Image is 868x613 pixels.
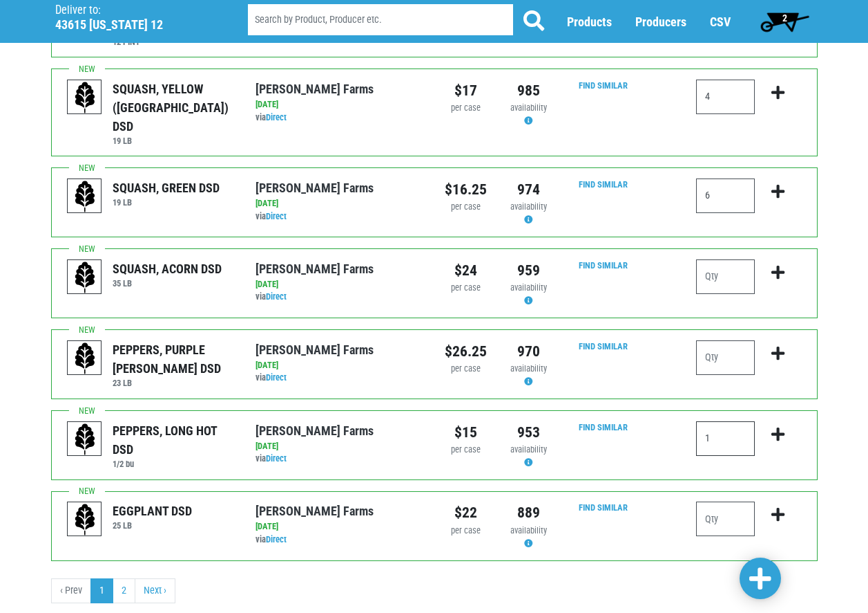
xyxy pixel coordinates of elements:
[445,80,487,102] div: $17
[248,4,513,35] input: Search by Product, Producer etc.
[255,533,423,547] div: via
[579,422,628,432] a: Find Similar
[68,80,102,115] img: placeholder-variety-43d6402dacf2d531de610a020419775a.svg
[782,12,787,24] span: 2
[135,578,175,603] a: next
[113,136,235,146] h6: 19 LB
[68,179,102,214] img: placeholder-variety-43d6402dacf2d531de610a020419775a.svg
[113,259,222,278] div: SQUASH, ACORN DSD
[113,502,192,520] div: EGGPLANT DSD
[445,259,487,282] div: $24
[508,259,550,282] div: 959
[696,502,755,536] input: Qty
[696,259,755,294] input: Qty
[255,210,423,223] div: via
[68,422,102,457] img: placeholder-variety-43d6402dacf2d531de610a020419775a.svg
[90,578,113,603] a: 1
[579,341,628,351] a: Find Similar
[696,340,755,375] input: Qty
[255,262,374,276] a: [PERSON_NAME] Farms
[68,260,102,295] img: placeholder-variety-43d6402dacf2d531de610a020419775a.svg
[579,179,628,190] a: Find Similar
[754,8,816,35] a: 2
[710,15,731,29] a: CSV
[113,578,135,603] a: 2
[508,179,550,201] div: 974
[445,524,487,538] div: per case
[255,423,374,438] a: [PERSON_NAME] Farms
[113,278,222,289] h6: 35 LB
[255,181,374,195] a: [PERSON_NAME] Farms
[696,80,755,114] input: Qty
[445,340,487,363] div: $26.25
[445,421,487,443] div: $15
[696,421,755,456] input: Qty
[510,444,547,455] span: availability
[266,211,287,221] a: Direct
[113,378,235,388] h6: 23 LB
[510,363,547,374] span: availability
[255,342,374,357] a: [PERSON_NAME] Farms
[510,525,547,536] span: availability
[567,15,612,29] a: Products
[113,80,235,136] div: SQUASH, YELLOW ([GEOGRAPHIC_DATA]) DSD
[255,452,423,466] div: via
[266,453,287,464] a: Direct
[510,201,547,212] span: availability
[445,502,487,524] div: $22
[635,15,686,29] a: Producers
[445,363,487,376] div: per case
[255,82,374,96] a: [PERSON_NAME] Farms
[508,340,550,363] div: 970
[266,372,287,383] a: Direct
[508,421,550,443] div: 953
[255,520,423,533] div: [DATE]
[445,443,487,457] div: per case
[445,201,487,214] div: per case
[255,504,374,518] a: [PERSON_NAME] Farms
[255,197,423,210] div: [DATE]
[113,421,235,459] div: PEPPERS, LONG HOT DSD
[255,111,423,125] div: via
[55,17,213,33] h5: 43615 [US_STATE] 12
[113,520,192,531] h6: 25 LB
[255,359,423,372] div: [DATE]
[51,578,818,603] nav: pager
[445,102,487,115] div: per case
[508,80,550,102] div: 985
[113,197,220,208] h6: 19 LB
[55,3,213,17] p: Deliver to:
[255,291,423,304] div: via
[579,80,628,91] a: Find Similar
[113,340,235,378] div: PEPPERS, PURPLE [PERSON_NAME] DSD
[445,179,487,201] div: $16.25
[510,102,547,113] span: availability
[68,502,102,537] img: placeholder-variety-43d6402dacf2d531de610a020419775a.svg
[445,282,487,295] div: per case
[508,502,550,524] div: 889
[266,291,287,302] a: Direct
[266,534,287,545] a: Direct
[113,459,235,469] h6: 1/2 bu
[255,440,423,453] div: [DATE]
[68,341,102,376] img: placeholder-variety-43d6402dacf2d531de610a020419775a.svg
[510,282,547,293] span: availability
[255,278,423,291] div: [DATE]
[266,112,287,122] a: Direct
[579,502,628,513] a: Find Similar
[696,179,755,213] input: Qty
[113,179,220,197] div: SQUASH, GREEN DSD
[579,260,628,271] a: Find Similar
[255,98,423,111] div: [DATE]
[255,372,423,385] div: via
